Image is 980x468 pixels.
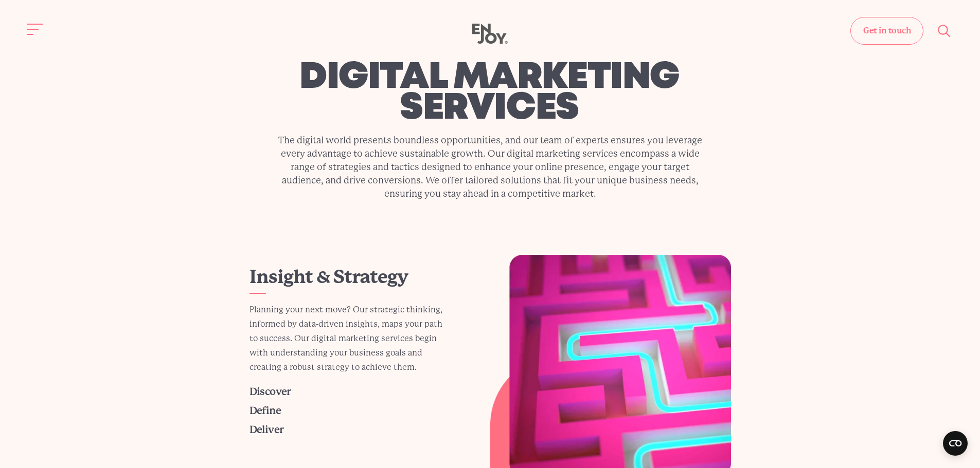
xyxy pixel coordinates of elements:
p: Planning your next move? Our strategic thinking, informed by data-driven insights, maps your path... [250,303,452,375]
p: The digital world presents boundless opportunities, and our team of experts ensures you leverage ... [273,134,707,200]
a: Define [250,405,281,417]
button: Site search [934,20,955,42]
h1: digital marketing services [272,63,707,124]
button: Open CMP widget [943,431,968,456]
a: Discover [250,386,291,398]
a: Get in touch [850,17,923,45]
a: Deliver [250,424,284,436]
a: Insight & Strategy [250,266,408,288]
button: Site navigation [25,18,46,40]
